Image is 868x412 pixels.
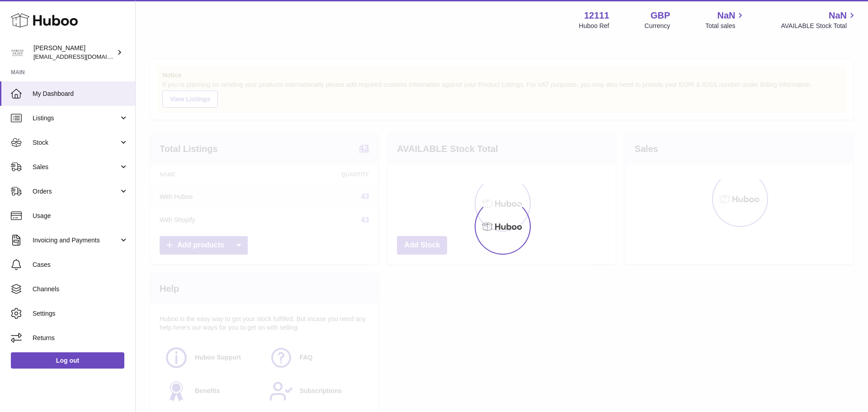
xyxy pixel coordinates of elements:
[33,285,128,294] span: Channels
[33,260,128,269] span: Cases
[33,334,128,342] span: Returns
[651,9,670,22] strong: GBP
[579,22,609,30] div: Huboo Ref
[584,9,609,22] strong: 12111
[33,53,133,60] span: [EMAIL_ADDRESS][DOMAIN_NAME]
[781,9,857,30] a: NaN AVAILABLE Stock Total
[11,352,124,369] a: Log out
[33,138,119,147] span: Stock
[781,22,857,30] span: AVAILABLE Stock Total
[705,9,745,30] a: NaN Total sales
[717,9,735,22] span: NaN
[33,212,128,220] span: Usage
[33,114,119,123] span: Listings
[645,22,670,30] div: Currency
[33,163,119,171] span: Sales
[33,44,115,61] div: [PERSON_NAME]
[33,187,119,196] span: Orders
[705,22,745,30] span: Total sales
[11,46,24,59] img: internalAdmin-12111@internal.huboo.com
[33,309,128,318] span: Settings
[829,9,847,22] span: NaN
[33,236,119,245] span: Invoicing and Payments
[33,90,128,98] span: My Dashboard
